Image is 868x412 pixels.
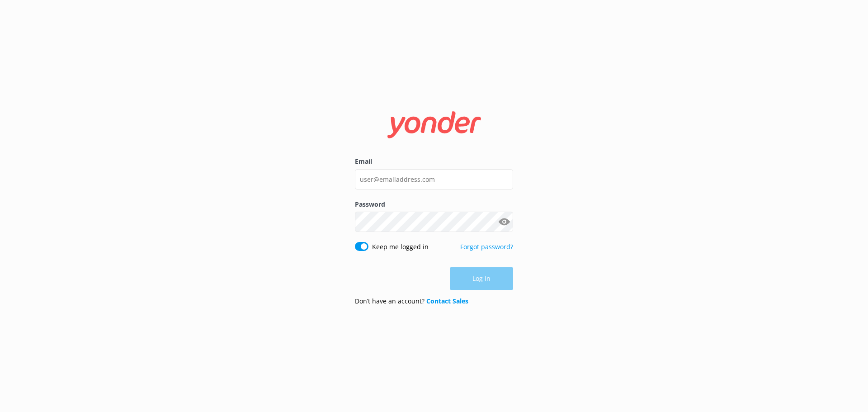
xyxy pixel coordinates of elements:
[495,213,513,231] button: Show password
[355,296,468,306] p: Don’t have an account?
[355,156,513,166] label: Email
[355,199,513,209] label: Password
[426,297,468,305] a: Contact Sales
[355,169,513,189] input: user@emailaddress.com
[372,242,429,252] label: Keep me logged in
[460,242,513,251] a: Forgot password?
